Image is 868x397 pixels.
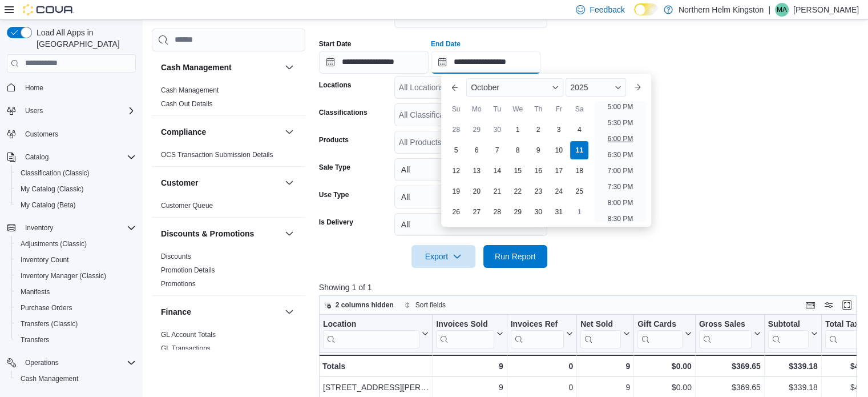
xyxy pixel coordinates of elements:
span: Transfers (Classic) [21,319,78,328]
div: Net Sold [580,319,621,330]
div: Invoices Ref [510,319,563,330]
button: Net Sold [580,319,630,348]
div: day-31 [550,203,568,221]
span: My Catalog (Classic) [21,185,84,194]
div: day-2 [529,121,547,139]
span: Customer Queue [161,201,213,210]
li: 5:30 PM [603,116,638,130]
div: Invoices Ref [510,319,563,348]
span: Transfers (Classic) [16,317,136,331]
span: Adjustments (Classic) [16,237,136,251]
div: Gift Cards [637,319,683,330]
button: Location [323,319,429,348]
div: Sa [570,100,588,118]
h3: Customer [161,177,198,189]
div: Location [323,319,419,330]
button: Inventory Manager (Classic) [11,268,140,284]
p: Northern Helm Kingston [679,3,764,17]
div: day-4 [570,121,588,139]
span: Home [25,83,43,93]
button: Purchase Orders [11,300,140,316]
button: All [394,158,547,181]
button: Cash Management [161,62,280,73]
div: Fr [550,100,568,118]
div: day-6 [467,141,486,159]
button: Next month [628,78,647,97]
button: All [394,186,547,208]
div: We [508,100,527,118]
a: Manifests [16,285,54,299]
span: Purchase Orders [21,303,72,312]
div: day-29 [508,203,527,221]
button: Cash Management [282,61,296,74]
div: day-22 [508,182,527,200]
label: End Date [431,39,461,49]
div: Mike Allan [775,3,789,17]
span: Users [21,104,136,118]
button: 2 columns hidden [320,298,398,312]
button: Discounts & Promotions [282,227,296,240]
p: [PERSON_NAME] [793,3,859,17]
div: day-20 [467,182,486,200]
div: day-10 [550,141,568,159]
div: Subtotal [768,319,809,348]
span: Export [418,245,469,268]
div: day-5 [447,141,465,159]
button: Previous Month [446,78,464,97]
div: October, 2025 [446,119,590,222]
li: 6:30 PM [603,148,638,162]
div: day-19 [447,182,465,200]
button: Operations [2,355,140,371]
input: Press the down key to open a popover containing a calendar. [319,51,429,74]
span: Adjustments (Classic) [21,239,87,248]
button: Keyboard shortcuts [804,298,817,312]
input: Press the down key to enter a popover containing a calendar. Press the escape key to close the po... [431,51,540,74]
span: Run Report [495,251,536,262]
div: Total Tax [825,319,866,348]
div: day-24 [550,182,568,200]
a: Promotion Details [161,266,215,274]
button: Transfers (Classic) [11,316,140,332]
button: Finance [282,305,296,319]
div: day-11 [570,141,588,159]
button: Users [21,104,47,118]
button: Enter fullscreen [840,298,854,312]
a: Discounts [161,252,191,260]
span: Promotions [161,279,196,288]
label: Locations [319,81,352,90]
img: Cova [23,4,74,15]
h3: Cash Management [161,62,232,73]
div: Totals [322,359,429,373]
button: Catalog [21,150,53,164]
button: Run Report [483,245,547,268]
span: Cash Management [161,86,219,95]
span: Inventory Manager (Classic) [16,269,136,283]
div: $0.00 [637,359,692,373]
span: My Catalog (Beta) [16,198,136,212]
button: Adjustments (Classic) [11,236,140,252]
span: Discounts [161,252,191,261]
div: day-15 [508,162,527,180]
a: Classification (Classic) [16,166,94,180]
div: 0 [510,380,572,394]
div: day-3 [550,121,568,139]
a: My Catalog (Beta) [16,198,80,212]
div: Button. Open the year selector. 2025 is currently selected. [566,78,625,97]
li: 7:00 PM [603,164,638,178]
span: Inventory Manager (Classic) [21,271,106,280]
div: day-7 [488,141,506,159]
button: Classification (Classic) [11,165,140,181]
span: Promotion Details [161,266,215,275]
div: Location [323,319,419,348]
span: Manifests [21,287,50,296]
div: 9 [580,359,630,373]
span: Inventory [21,221,136,235]
a: GL Transactions [161,344,211,352]
div: day-1 [570,203,588,221]
a: Inventory Manager (Classic) [16,269,111,283]
span: Feedback [590,4,624,15]
div: $0.00 [637,380,692,394]
a: Adjustments (Classic) [16,237,91,251]
button: My Catalog (Beta) [11,197,140,213]
span: Dark Mode [634,15,635,16]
